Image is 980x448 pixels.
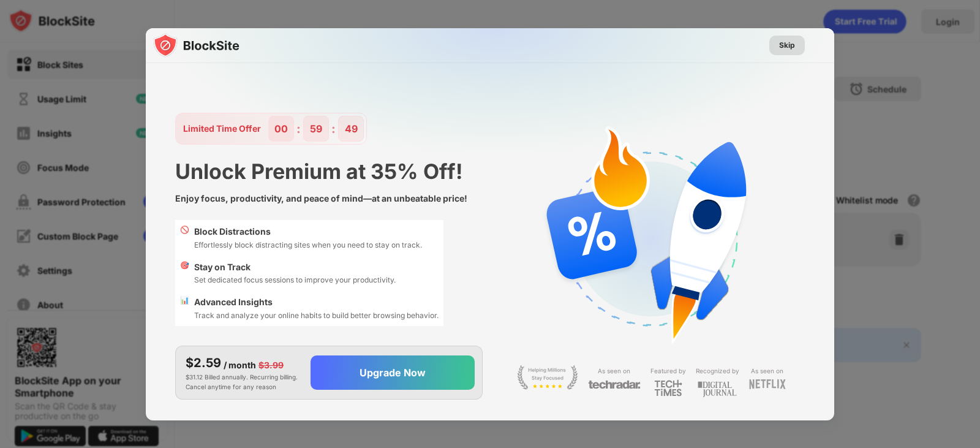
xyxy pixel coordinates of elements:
[180,295,189,321] div: 📊
[698,379,737,400] img: light-digital-journal.svg
[696,365,739,377] div: Recognized by
[598,365,630,377] div: As seen on
[779,39,795,51] div: Skip
[194,295,439,309] div: Advanced Insights
[224,359,256,372] div: / month
[654,379,682,397] img: light-techtimes.svg
[258,359,284,372] div: $3.99
[360,366,426,379] div: Upgrade Now
[588,379,641,390] img: light-techradar.svg
[650,365,686,377] div: Featured by
[180,260,189,286] div: 🎯
[194,274,396,286] div: Set dedicated focus sessions to improve your productivity.
[153,28,842,271] img: gradient.svg
[186,354,221,372] div: $2.59
[751,365,783,377] div: As seen on
[749,379,786,389] img: light-netflix.svg
[186,354,301,392] div: $31.12 Billed annually. Recurring billing. Cancel anytime for any reason
[517,365,578,390] img: light-stay-focus.svg
[194,309,439,321] div: Track and analyze your online habits to build better browsing behavior.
